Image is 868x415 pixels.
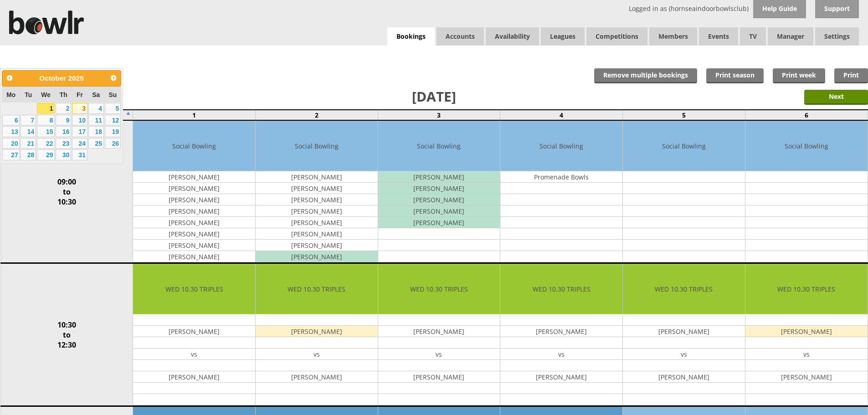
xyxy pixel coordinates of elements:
[256,371,378,383] td: [PERSON_NAME]
[256,348,378,360] td: vs
[0,263,133,406] td: 10:30 to 12:30
[105,115,121,126] a: 12
[623,121,745,171] td: Social Bowling
[37,126,55,137] a: 15
[72,149,87,160] a: 31
[256,264,378,314] td: WED 10.30 TRIPLES
[2,138,20,149] a: 20
[25,91,32,98] span: Tuesday
[437,27,484,46] span: Accounts
[486,27,539,46] a: Availability
[105,103,121,114] a: 5
[72,126,87,137] a: 17
[256,228,378,240] td: [PERSON_NAME]
[21,115,36,126] a: 7
[133,264,255,314] td: WED 10.30 TRIPLES
[2,149,20,160] a: 27
[133,183,255,194] td: [PERSON_NAME]
[77,91,83,98] span: Friday
[378,217,500,228] td: [PERSON_NAME]
[72,103,87,114] a: 3
[623,371,745,383] td: [PERSON_NAME]
[0,120,133,263] td: 09:00 to 10:30
[133,194,255,205] td: [PERSON_NAME]
[6,91,15,98] span: Monday
[92,91,100,98] span: Saturday
[378,205,500,217] td: [PERSON_NAME]
[256,326,378,337] td: [PERSON_NAME]
[500,110,623,120] td: 4
[105,138,121,149] a: 26
[256,183,378,194] td: [PERSON_NAME]
[105,126,121,137] a: 19
[378,110,500,120] td: 3
[256,240,378,251] td: [PERSON_NAME]
[21,126,36,137] a: 14
[706,68,764,83] a: Print season
[378,348,500,360] td: vs
[256,205,378,217] td: [PERSON_NAME]
[255,110,378,120] td: 2
[56,126,71,137] a: 16
[56,115,71,126] a: 9
[88,115,104,126] a: 11
[500,348,622,360] td: vs
[133,121,255,171] td: Social Bowling
[500,371,622,383] td: [PERSON_NAME]
[133,371,255,383] td: [PERSON_NAME]
[37,103,55,114] a: 1
[41,91,51,98] span: Wednesday
[815,27,859,46] span: Settings
[108,91,117,98] span: Sunday
[133,205,255,217] td: [PERSON_NAME]
[500,171,622,183] td: Promenade Bowls
[56,138,71,149] a: 23
[773,68,825,83] a: Print week
[21,149,36,160] a: 28
[256,217,378,228] td: [PERSON_NAME]
[133,240,255,251] td: [PERSON_NAME]
[804,90,868,105] input: Next
[378,371,500,383] td: [PERSON_NAME]
[72,138,87,149] a: 24
[378,171,500,183] td: [PERSON_NAME]
[740,27,766,46] span: TV
[56,149,71,160] a: 30
[500,264,622,314] td: WED 10.30 TRIPLES
[21,138,36,149] a: 21
[541,27,585,46] a: Leagues
[133,348,255,360] td: vs
[133,228,255,240] td: [PERSON_NAME]
[378,326,500,337] td: [PERSON_NAME]
[256,171,378,183] td: [PERSON_NAME]
[133,217,255,228] td: [PERSON_NAME]
[56,103,71,114] a: 2
[133,326,255,337] td: [PERSON_NAME]
[88,138,104,149] a: 25
[2,115,20,126] a: 6
[378,121,500,171] td: Social Bowling
[110,74,117,82] span: Next
[745,110,868,120] td: 6
[623,348,745,360] td: vs
[68,74,84,82] span: 2025
[37,149,55,160] a: 29
[72,115,87,126] a: 10
[3,72,16,84] a: Prev
[594,68,697,83] input: Remove multiple bookings
[699,27,738,46] a: Events
[378,194,500,205] td: [PERSON_NAME]
[745,371,868,383] td: [PERSON_NAME]
[133,251,255,262] td: [PERSON_NAME]
[378,183,500,194] td: [PERSON_NAME]
[623,326,745,337] td: [PERSON_NAME]
[39,74,66,82] span: October
[2,126,20,137] a: 13
[649,27,697,46] span: Members
[745,326,868,337] td: [PERSON_NAME]
[387,27,435,46] a: Bookings
[133,110,256,120] td: 1
[256,121,378,171] td: Social Bowling
[60,91,67,98] span: Thursday
[745,264,868,314] td: WED 10.30 TRIPLES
